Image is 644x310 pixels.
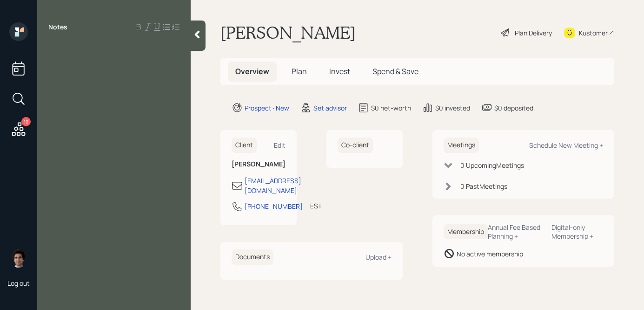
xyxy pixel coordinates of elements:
div: [EMAIL_ADDRESS][DOMAIN_NAME] [245,176,301,195]
div: $0 net-worth [371,103,411,113]
span: Plan [292,66,307,76]
img: harrison-schaefer-headshot-2.png [9,249,28,268]
div: No active membership [457,249,523,259]
span: Overview [235,66,269,76]
label: Notes [48,22,67,32]
div: Plan Delivery [515,28,552,38]
div: EST [310,201,322,211]
h1: [PERSON_NAME] [220,22,356,43]
h6: [PERSON_NAME] [232,160,285,168]
div: Set advisor [313,103,347,113]
span: Spend & Save [372,66,418,76]
div: 0 Upcoming Meeting s [460,160,524,170]
div: 10 [21,117,31,126]
div: Digital-only Membership + [551,223,603,241]
div: $0 invested [435,103,470,113]
div: Prospect · New [245,103,289,113]
span: Invest [329,66,350,76]
h6: Co-client [338,138,373,153]
div: Schedule New Meeting + [529,141,603,150]
div: Kustomer [579,28,608,38]
div: [PHONE_NUMBER] [245,201,303,211]
div: $0 deposited [494,103,533,113]
h6: Client [232,138,257,153]
div: Upload + [365,253,392,262]
h6: Documents [232,249,273,265]
h6: Membership [444,224,488,240]
div: Log out [7,279,30,288]
div: Annual Fee Based Planning + [488,223,544,241]
div: Edit [274,141,285,150]
div: 0 Past Meeting s [460,181,507,191]
h6: Meetings [444,138,479,153]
